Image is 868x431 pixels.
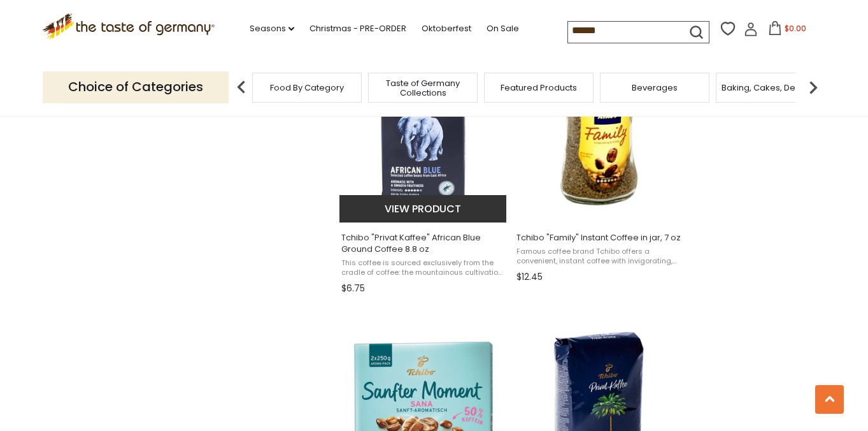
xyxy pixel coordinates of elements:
[487,22,519,36] a: On Sale
[632,83,678,92] a: Beverages
[341,258,506,278] span: This coffee is sourced exclusively from the cradle of coffee: the mountainous cultivation areas o...
[515,31,683,288] a: Tchibo
[341,282,365,295] span: $6.75
[339,195,507,223] button: View product
[43,71,229,103] p: Choice of Categories
[341,232,506,255] span: Tchibo "Privat Kaffee" African Blue Ground Coffee 8.8 oz
[785,23,806,34] span: $0.00
[516,232,681,244] span: Tchibo "Family" Instant Coffee in jar, 7 oz
[760,21,815,40] button: $0.00
[800,75,826,100] img: next arrow
[229,75,254,100] img: previous arrow
[516,247,681,267] span: Famous coffee brand Tchibo offers a convenient, instant coffee with invigorating, robust flavor. ...
[722,83,820,92] a: Baking, Cakes, Desserts
[515,42,683,211] img: Tchibo "Family" Instant Coffee in jar, 7 oz
[339,31,508,299] a: Tchibo
[270,83,344,92] a: Food By Category
[309,22,406,36] a: Christmas - PRE-ORDER
[339,42,508,211] img: Tchibo Privat Kaffee African Blue Ground Coffee
[516,270,543,284] span: $12.45
[372,78,474,98] a: Taste of Germany Collections
[250,22,294,36] a: Seasons
[422,22,471,36] a: Oktoberfest
[501,83,577,92] a: Featured Products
